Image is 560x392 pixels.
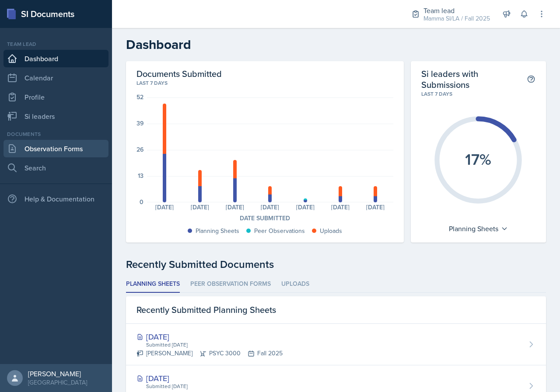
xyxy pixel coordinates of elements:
[423,14,490,23] div: Mamma SI/LA / Fall 2025
[126,37,546,52] h2: Dashboard
[423,5,490,16] div: Team lead
[3,88,108,106] a: Profile
[196,226,239,236] div: Planning Sheets
[136,146,143,153] div: 26
[126,324,546,365] a: [DATE] Submitted [DATE] [PERSON_NAME]PSYC 3000Fall 2025
[444,222,512,236] div: Planning Sheets
[138,173,143,179] div: 13
[320,226,342,236] div: Uploads
[145,341,283,349] div: Submitted [DATE]
[126,276,180,293] li: Planning Sheets
[147,204,182,210] div: [DATE]
[3,108,108,125] a: Si leaders
[3,130,108,138] div: Documents
[421,68,527,90] h2: Si leaders with Submissions
[3,159,108,177] a: Search
[136,79,393,87] div: Last 7 days
[3,140,108,157] a: Observation Forms
[254,226,305,236] div: Peer Observations
[3,69,108,87] a: Calendar
[28,369,87,378] div: [PERSON_NAME]
[281,276,309,293] li: Uploads
[28,378,87,387] div: [GEOGRAPHIC_DATA]
[190,276,271,293] li: Peer Observation Forms
[182,204,217,210] div: [DATE]
[136,331,283,343] div: [DATE]
[421,90,535,98] div: Last 7 days
[136,214,393,223] div: Date Submitted
[136,372,280,384] div: [DATE]
[136,68,393,79] h2: Documents Submitted
[126,296,546,324] div: Recently Submitted Planning Sheets
[3,50,108,67] a: Dashboard
[323,204,358,210] div: [DATE]
[126,257,546,272] div: Recently Submitted Documents
[217,204,252,210] div: [DATE]
[136,349,283,358] div: [PERSON_NAME] PSYC 3000 Fall 2025
[3,40,108,48] div: Team lead
[140,199,143,205] div: 0
[358,204,393,210] div: [DATE]
[145,382,280,390] div: Submitted [DATE]
[3,190,108,208] div: Help & Documentation
[252,204,287,210] div: [DATE]
[136,94,143,100] div: 52
[288,204,323,210] div: [DATE]
[136,120,143,126] div: 39
[465,147,491,170] text: 17%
